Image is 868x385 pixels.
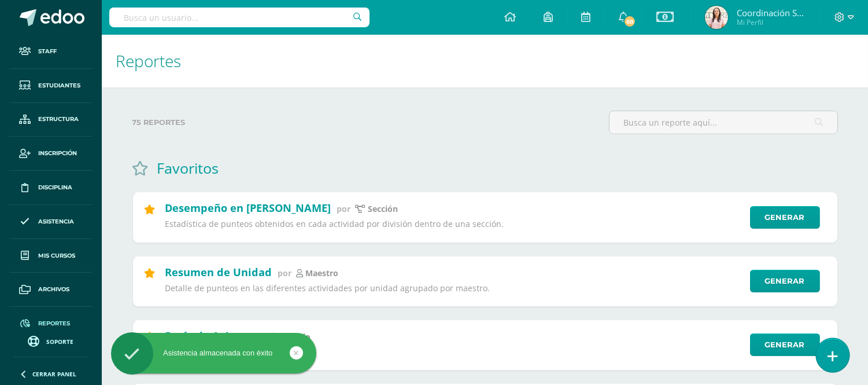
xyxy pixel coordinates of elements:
span: Estudiantes [38,81,80,90]
a: Estructura [9,103,93,137]
span: Estructura [38,115,79,124]
h2: Envío de Avisos [165,329,246,343]
span: Reportes [116,50,181,72]
a: Staff [9,35,93,69]
a: Asistencia [9,205,93,239]
span: Soporte [47,338,74,346]
a: Mis cursos [9,239,93,273]
span: Disciplina [38,183,72,192]
label: 75 reportes [132,111,600,134]
input: Busca un usuario... [109,8,370,27]
span: Mis cursos [38,251,75,261]
a: Estudiantes [9,69,93,103]
a: Generar [750,333,820,356]
img: d2942744f9c745a4cff7aa76c081e4cf.png [705,6,728,29]
span: Mi Perfil [737,17,806,27]
h1: Favoritos [157,158,219,178]
a: Reportes [9,307,93,341]
span: 68 [623,15,636,28]
span: Reportes [38,319,70,328]
a: Inscripción [9,137,93,171]
div: Asistencia almacenada con éxito [111,348,316,358]
span: Asistencia [38,217,74,226]
a: Generar [750,270,820,292]
span: Cerrar panel [32,370,76,378]
p: Detalle de punteos en las diferentes actividades por unidad agrupado por maestro. [165,283,743,294]
a: Generar [750,206,820,229]
a: Archivos [9,273,93,307]
span: por [252,331,266,342]
p: Estadística de punteos obtenidos en cada actividad por división dentro de una sección. [165,219,743,229]
p: Usuario [280,332,311,342]
h2: Resumen de Unidad [165,265,272,279]
p: sección [368,204,398,214]
input: Busca un reporte aquí... [610,111,837,134]
span: Archivos [38,285,69,294]
h2: Desempeño en [PERSON_NAME] [165,201,331,215]
span: por [337,203,351,214]
span: Staff [38,47,57,56]
p: Notificaiones enviadas por usuario. [165,347,743,357]
p: maestro [306,268,339,278]
a: Soporte [14,333,88,349]
span: por [278,267,292,278]
a: Disciplina [9,171,93,205]
span: Inscripción [38,149,77,158]
span: Coordinación Secundaria [737,7,806,19]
